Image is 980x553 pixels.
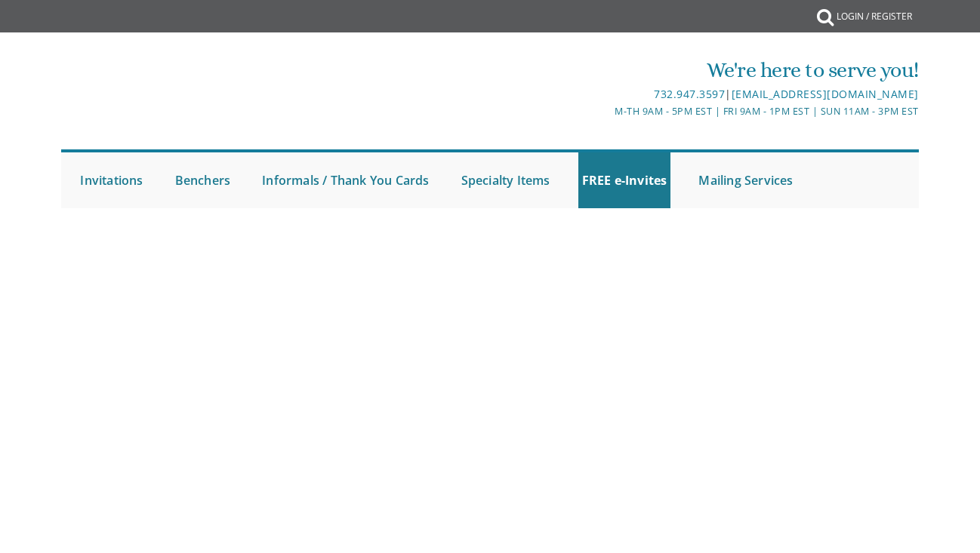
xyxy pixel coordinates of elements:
[76,152,146,208] a: Invitations
[258,152,433,208] a: Informals / Thank You Cards
[578,152,671,208] a: FREE e-Invites
[654,87,725,101] a: 732.947.3597
[348,55,919,85] div: We're here to serve you!
[458,152,554,208] a: Specialty Items
[732,87,919,101] a: [EMAIL_ADDRESS][DOMAIN_NAME]
[171,152,235,208] a: Benchers
[348,103,919,119] div: M-Th 9am - 5pm EST | Fri 9am - 1pm EST | Sun 11am - 3pm EST
[348,85,919,103] div: |
[695,152,797,208] a: Mailing Services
